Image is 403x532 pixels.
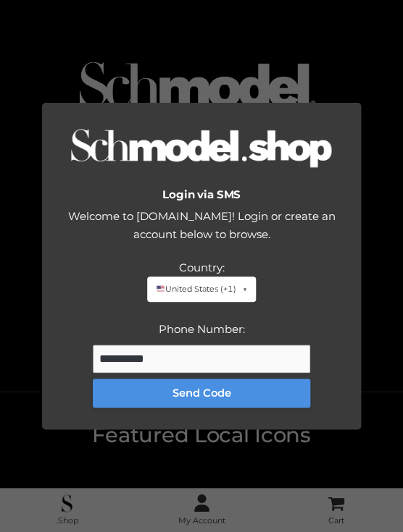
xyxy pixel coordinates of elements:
[57,207,346,258] div: Welcome to [DOMAIN_NAME]! Login or create an account below to browse.
[179,261,225,274] label: Country:
[156,282,236,296] span: United States (+1)
[93,379,310,408] button: Send Code
[57,188,346,201] h2: Login via SMS
[71,128,332,171] img: Logo
[157,284,165,292] img: 🇺🇸
[159,322,245,336] label: Phone Number:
